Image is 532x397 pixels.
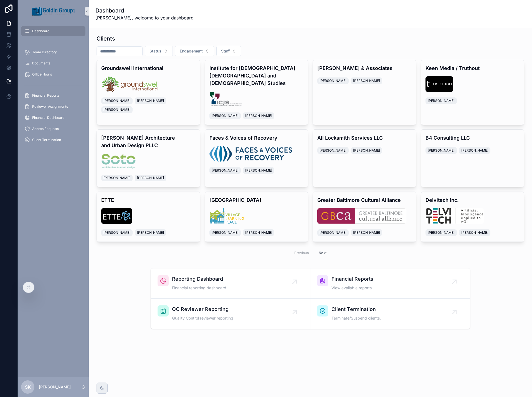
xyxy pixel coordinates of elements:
h1: Clients [97,35,115,42]
a: B4 Consulting LLC[PERSON_NAME][PERSON_NAME] [421,129,525,187]
span: [PERSON_NAME] [103,230,130,235]
a: Financial Reports [21,91,85,100]
a: All Locksmith Services LLC[PERSON_NAME][PERSON_NAME] [313,129,416,187]
a: [PERSON_NAME] Architecture and Urban Design PLLClogo.png[PERSON_NAME][PERSON_NAME] [97,129,200,187]
h4: Institute for [DEMOGRAPHIC_DATA] [DEMOGRAPHIC_DATA] and [DEMOGRAPHIC_DATA] Studies [209,64,304,87]
span: [PERSON_NAME] [428,148,455,153]
h4: Groundswell International [101,64,196,72]
span: [PERSON_NAME] [137,99,164,103]
a: Groundswell Internationallogo.png[PERSON_NAME][PERSON_NAME][PERSON_NAME] [97,60,200,125]
span: Financial Reports [331,275,373,283]
span: View available reports. [331,285,373,291]
img: App logo [32,7,75,16]
button: Select Button [145,46,173,56]
span: Quality Control reviewer reporting [172,315,233,321]
img: logo.png [101,154,136,169]
span: [PERSON_NAME] [461,230,488,235]
img: logo.png [101,208,132,224]
a: QC Reviewer ReportingQuality Control reviewer reporting [151,299,310,329]
a: Dashboard [21,26,85,36]
span: [PERSON_NAME] [461,148,488,153]
span: [PERSON_NAME] [212,168,239,173]
span: [PERSON_NAME], welcome to your dashboard [95,14,194,21]
span: [PERSON_NAME] [103,99,130,103]
a: Client TerminationTerminate/Suspend clients. [310,299,470,329]
span: [PERSON_NAME] [428,230,455,235]
span: [PERSON_NAME] [137,176,164,180]
img: logo.png [209,146,292,162]
span: [PERSON_NAME] [320,148,346,153]
h1: Dashboard [95,7,194,14]
span: Reporting Dashboard [172,275,227,283]
a: [GEOGRAPHIC_DATA]logo.png[PERSON_NAME][PERSON_NAME] [205,192,308,242]
a: Delvitech Inc.logo.png[PERSON_NAME][PERSON_NAME] [421,192,525,242]
h4: Keen Media / Truthout [425,64,520,72]
span: [PERSON_NAME] [353,148,380,153]
span: QC Reviewer Reporting [172,305,233,313]
h4: All Locksmith Services LLC [317,134,412,142]
a: Financial Dashboard [21,113,85,123]
span: Team Directory [32,50,57,54]
a: Access Requests [21,124,85,134]
div: scrollable content [18,22,89,152]
img: logo.png [425,76,453,92]
h4: [GEOGRAPHIC_DATA] [209,196,304,204]
a: Institute for [DEMOGRAPHIC_DATA] [DEMOGRAPHIC_DATA] and [DEMOGRAPHIC_DATA] Studieslogo.svg[PERSON... [205,60,308,125]
span: [PERSON_NAME] [320,79,346,83]
img: logo.png [425,208,484,224]
span: [PERSON_NAME] [103,107,130,112]
h4: [PERSON_NAME] Architecture and Urban Design PLLC [101,134,196,149]
span: [PERSON_NAME] [212,114,239,118]
a: Client Termination [21,135,85,145]
span: [PERSON_NAME] [245,230,272,235]
span: Financial Reports [32,93,59,98]
span: [PERSON_NAME] [137,230,164,235]
button: Select Button [175,46,214,56]
h4: Delvitech Inc. [425,196,520,204]
a: Reviewer Assignments [21,102,85,112]
span: Office Hours [32,72,52,77]
span: [PERSON_NAME] [212,230,239,235]
button: Next [315,248,330,257]
span: Client Termination [331,305,381,313]
span: [PERSON_NAME] [320,230,346,235]
img: logo.jpg [317,208,406,224]
a: Team Directory [21,47,85,57]
a: Documents [21,58,85,68]
button: Select Button [216,46,241,56]
h4: [PERSON_NAME] & Associates [317,64,412,72]
a: Greater Baltimore Cultural Alliancelogo.jpg[PERSON_NAME][PERSON_NAME] [313,192,416,242]
h4: Greater Baltimore Cultural Alliance [317,196,412,204]
a: ETTElogo.png[PERSON_NAME][PERSON_NAME] [97,192,200,242]
a: Office Hours [21,69,85,79]
a: Keen Media / Truthoutlogo.png[PERSON_NAME] [421,60,525,125]
a: Reporting DashboardFinancial reporting dashboard. [151,268,310,299]
img: logo.png [209,208,244,224]
span: [PERSON_NAME] [103,176,130,180]
span: Client Termination [32,138,61,142]
img: logo.svg [209,91,242,107]
span: SK [25,384,31,390]
img: logo.png [101,76,158,92]
span: [PERSON_NAME] [353,79,380,83]
span: [PERSON_NAME] [428,99,455,103]
span: [PERSON_NAME] [353,230,380,235]
span: Terminate/Suspend clients. [331,315,381,321]
span: Staff [221,48,230,54]
span: Dashboard [32,29,49,33]
span: Financial Dashboard [32,115,64,120]
h4: Faces & Voices of Recovery [209,134,304,142]
p: [PERSON_NAME] [39,384,71,390]
a: Financial ReportsView available reports. [310,268,470,299]
a: Faces & Voices of Recoverylogo.png[PERSON_NAME][PERSON_NAME] [205,129,308,187]
h4: ETTE [101,196,196,204]
span: Engagement [180,48,203,54]
span: Status [150,48,161,54]
span: Access Requests [32,127,59,131]
span: Financial reporting dashboard. [172,285,227,291]
span: Reviewer Assignments [32,104,68,109]
span: [PERSON_NAME] [245,168,272,173]
span: Documents [32,61,50,66]
span: [PERSON_NAME] [245,114,272,118]
h4: B4 Consulting LLC [425,134,520,142]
